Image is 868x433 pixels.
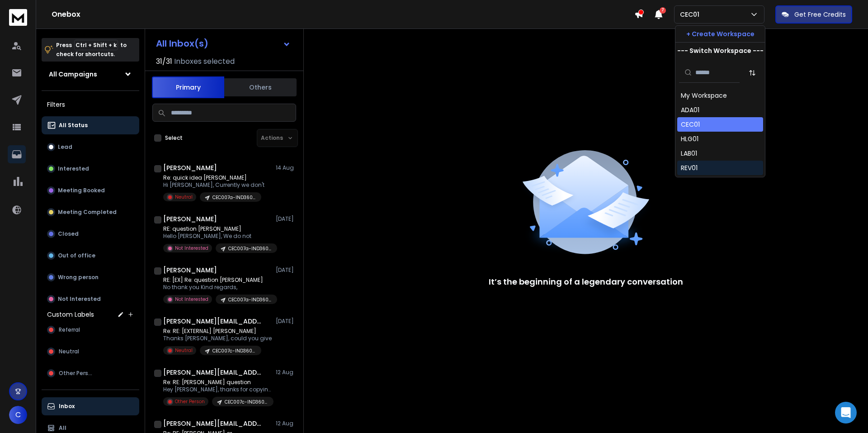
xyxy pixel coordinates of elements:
[74,40,118,50] span: Ctrl + Shift + k
[681,149,697,158] div: LAB01
[686,29,755,38] p: + Create Workspace
[163,368,263,377] h1: [PERSON_NAME][EMAIL_ADDRESS][PERSON_NAME][DOMAIN_NAME] +2
[163,163,217,172] h1: [PERSON_NAME]
[58,165,89,172] p: Interested
[163,335,272,342] p: Thanks [PERSON_NAME], could you give
[163,174,264,181] p: Re: quick idea [PERSON_NAME]
[681,91,727,100] div: My Workspace
[163,419,263,428] h1: [PERSON_NAME][EMAIL_ADDRESS][DOMAIN_NAME]
[175,194,193,200] p: Neutral
[49,70,97,79] h1: All Campaigns
[152,76,224,98] button: Primary
[42,343,139,361] button: Neutral
[681,134,698,143] div: HLG01
[42,364,139,382] button: Other Person
[58,187,105,194] p: Meeting Booked
[42,247,139,265] button: Out of office
[228,245,272,252] p: CEC007a-IND360-integrators-bucket1
[42,98,139,111] h3: Filters
[59,403,75,410] p: Inbox
[175,347,193,354] p: Neutral
[276,266,296,274] p: [DATE]
[58,143,72,151] p: Lead
[9,406,27,424] button: C
[163,181,264,189] p: Hi [PERSON_NAME], Currently we don't
[52,9,634,20] h1: Onebox
[228,296,272,303] p: CEC007a-IND360-integrators-bucket1
[163,214,217,224] h1: [PERSON_NAME]
[58,252,95,259] p: Out of office
[59,424,66,432] p: All
[165,134,183,142] label: Select
[156,39,208,48] h1: All Inbox(s)
[163,328,272,335] p: Re: RE: [EXTERNAL] [PERSON_NAME]
[681,163,698,172] div: REV01
[660,7,666,14] span: 7
[677,46,764,55] p: --- Switch Workspace ---
[59,326,80,333] span: Referral
[42,116,139,134] button: All Status
[9,9,27,26] img: logo
[276,369,296,376] p: 12 Aug
[681,120,700,129] div: CEC01
[56,41,127,59] p: Press to check for shortcuts.
[212,347,256,354] p: CEC007c-IND360-integrators-bucket3
[59,348,79,355] span: Neutral
[163,284,272,291] p: No thank you Kind regards,
[42,181,139,200] button: Meeting Booked
[42,397,139,415] button: Inbox
[58,295,101,303] p: Not Interested
[681,105,699,114] div: ADA01
[149,34,298,52] button: All Inbox(s)
[42,290,139,308] button: Not Interested
[775,5,852,24] button: Get Free Credits
[680,10,703,19] p: CEC01
[743,64,761,82] button: Sort by Sort A-Z
[42,225,139,243] button: Closed
[163,317,263,326] h1: [PERSON_NAME][EMAIL_ADDRESS][PERSON_NAME][DOMAIN_NAME]
[42,268,139,286] button: Wrong person
[276,215,296,223] p: [DATE]
[489,276,683,288] p: It’s the beginning of a legendary conversation
[225,399,268,405] p: CEC007c-IND360-integrators-bucket3
[212,194,256,201] p: CEC007a-IND360-integrators-bucket1
[47,310,94,319] h3: Custom Labels
[276,420,296,427] p: 12 Aug
[163,225,272,233] p: RE: question [PERSON_NAME]
[175,398,205,405] p: Other Person
[42,160,139,178] button: Interested
[42,321,139,339] button: Referral
[58,274,99,281] p: Wrong person
[276,164,296,171] p: 14 Aug
[156,56,172,67] span: 31 / 31
[42,203,139,221] button: Meeting Completed
[835,402,857,423] div: Open Intercom Messenger
[42,138,139,156] button: Lead
[224,77,297,97] button: Others
[175,296,208,303] p: Not Interested
[58,209,117,216] p: Meeting Completed
[163,379,272,386] p: Re: RE: [PERSON_NAME] question
[163,233,272,240] p: Hello [PERSON_NAME], We do not
[42,65,139,83] button: All Campaigns
[58,230,79,238] p: Closed
[276,318,296,325] p: [DATE]
[174,56,235,67] h3: Inboxes selected
[163,386,272,393] p: Hey [PERSON_NAME], thanks for copying
[794,10,846,19] p: Get Free Credits
[675,26,765,42] button: + Create Workspace
[163,266,217,275] h1: [PERSON_NAME]
[163,276,272,284] p: RE: [EX] Re: question [PERSON_NAME]
[59,122,88,129] p: All Status
[59,370,95,377] span: Other Person
[175,245,208,252] p: Not Interested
